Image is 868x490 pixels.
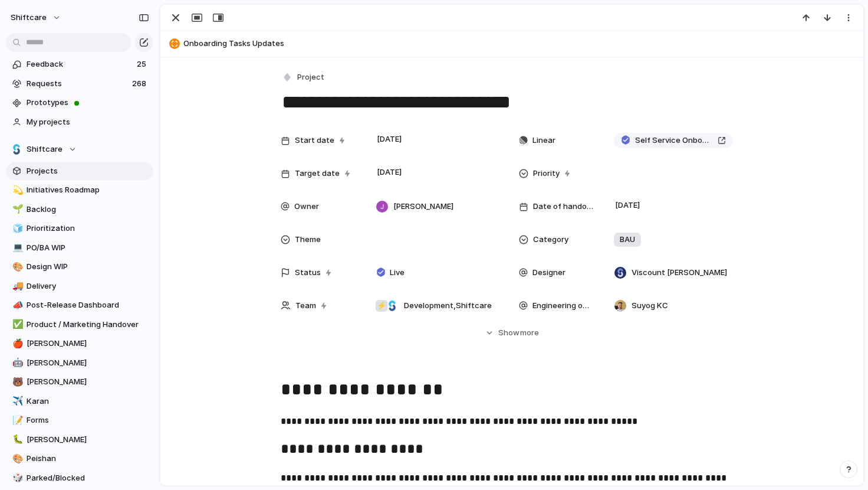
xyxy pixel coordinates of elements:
span: Start date [295,135,334,146]
span: Prototypes [27,97,149,109]
button: 🍎 [11,338,22,349]
span: [DATE] [374,165,405,179]
a: Projects [6,162,153,180]
span: Theme [295,234,321,246]
span: Feedback [27,58,133,70]
a: 🌱Backlog [6,201,153,218]
a: Feedback25 [6,55,153,73]
span: Post-Release Dashboard [27,299,149,311]
span: Forms [27,414,149,426]
button: 📣 [11,299,22,311]
span: Suyog KC [632,300,668,312]
a: Self Service Onboarding Uplift [614,133,733,148]
button: ✅ [11,319,22,331]
span: 25 [137,58,149,70]
a: 🐛[PERSON_NAME] [6,431,153,449]
span: Viscount [PERSON_NAME] [632,267,727,279]
button: Onboarding Tasks Updates [166,34,858,53]
span: Priority [533,168,560,179]
span: [PERSON_NAME] [27,357,149,369]
span: [PERSON_NAME] [27,338,149,349]
a: Prototypes [6,94,153,112]
div: ✈️ [12,394,21,408]
span: more [520,327,539,339]
span: 268 [132,78,149,90]
button: 🌱 [11,204,22,215]
a: 🎨Peishan [6,450,153,468]
a: 🧊Prioritization [6,220,153,237]
span: BAU [620,234,635,246]
div: 🎲 [12,471,21,485]
div: 💫 [12,184,21,197]
span: Design WIP [27,261,149,273]
a: ✈️Karan [6,393,153,410]
button: shiftcare [5,8,67,27]
a: 🎲Parked/Blocked [6,469,153,487]
div: 🚚Delivery [6,277,153,295]
div: 📝Forms [6,411,153,429]
a: 🍎[PERSON_NAME] [6,335,153,352]
div: 💫Initiatives Roadmap [6,181,153,199]
span: PO/BA WIP [27,242,149,254]
button: 🐛 [11,434,22,446]
div: 🤖 [12,356,21,370]
a: 💻PO/BA WIP [6,239,153,257]
span: Date of handover [533,201,594,213]
span: Peishan [27,453,149,465]
span: Team [295,300,316,312]
a: Requests268 [6,75,153,93]
button: Showmore [281,322,743,344]
span: [DATE] [374,132,405,146]
button: 🐻 [11,376,22,388]
button: 🎨 [11,453,22,465]
span: [PERSON_NAME] [393,201,453,213]
span: Engineering owner [532,300,594,312]
div: 🚚 [12,279,21,293]
a: My projects [6,113,153,131]
span: Projects [27,165,149,177]
div: 🐻 [12,375,21,389]
span: Designer [532,267,565,279]
button: ✈️ [11,396,22,407]
div: 🎨 [12,260,21,274]
span: Backlog [27,204,149,215]
span: Self Service Onboarding Uplift [635,135,713,146]
span: shiftcare [11,12,47,24]
a: 🐻[PERSON_NAME] [6,373,153,391]
a: 🤖[PERSON_NAME] [6,354,153,372]
div: ✅ [12,318,21,331]
button: 📝 [11,414,22,426]
span: [PERSON_NAME] [27,434,149,446]
span: Product / Marketing Handover [27,319,149,331]
span: My projects [27,116,149,128]
span: Status [295,267,321,279]
button: 🚚 [11,280,22,292]
button: 🤖 [11,357,22,369]
button: 💻 [11,242,22,254]
button: Shiftcare [6,141,153,158]
span: Target date [295,168,340,179]
span: Prioritization [27,223,149,234]
div: ⚡ [376,300,387,312]
a: 🎨Design WIP [6,258,153,276]
a: 📣Post-Release Dashboard [6,296,153,314]
span: [PERSON_NAME] [27,376,149,388]
a: ✅Product / Marketing Handover [6,316,153,334]
div: 🎨 [12,452,21,466]
span: [DATE] [612,198,643,213]
span: Live [390,267,405,279]
span: Show [498,327,520,339]
button: 💫 [11,184,22,196]
span: Delivery [27,280,149,292]
div: 💻 [12,241,21,254]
